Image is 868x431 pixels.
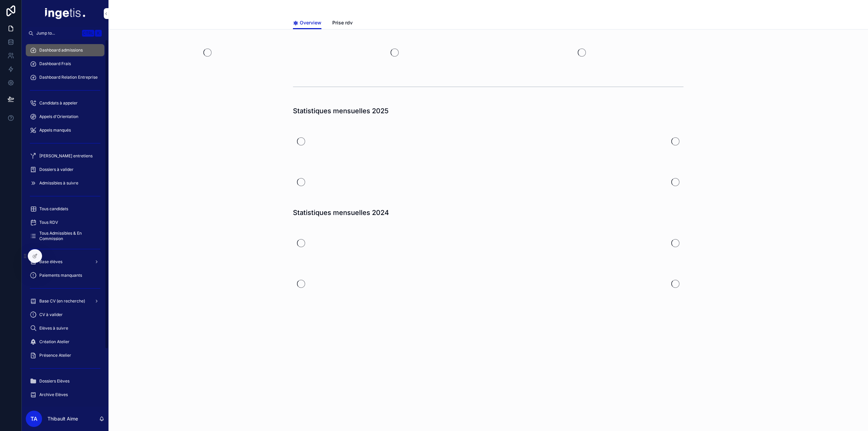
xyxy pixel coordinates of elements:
[26,322,104,334] a: Elèves à suivre
[26,269,104,281] a: Paiements manquants
[26,203,104,215] a: Tous candidats
[39,128,71,133] span: Appels manqués
[293,17,321,30] a: Overview
[332,19,353,26] span: Prise rdv
[293,106,389,116] h1: Statistiques mensuelles 2025
[39,312,63,317] span: CV à valider
[82,30,94,37] span: Ctrl
[39,259,62,265] span: Base élèves
[26,124,104,136] a: Appels manqués
[26,111,104,123] a: Appels d'Orientation
[26,230,104,242] a: Tous Admissibles & En Commission
[332,17,353,30] a: Prise rdv
[26,97,104,109] a: Candidats à appeler
[26,150,104,162] a: [PERSON_NAME] entretiens
[31,415,37,423] span: TA
[47,415,78,422] p: Thibault Aime
[26,44,104,56] a: Dashboard admissions
[39,220,58,225] span: Tous RDV
[39,61,71,66] span: Dashboard Frais
[39,392,68,397] span: Archive Elèves
[39,100,78,106] span: Candidats à appeler
[45,8,85,19] img: App logo
[26,163,104,176] a: Dossiers à valider
[39,353,71,358] span: Présence Atelier
[26,309,104,321] a: CV à valider
[39,339,70,345] span: Création Atelier
[39,231,98,241] span: Tous Admissibles & En Commission
[26,27,104,39] button: Jump to...CtrlK
[300,19,321,26] span: Overview
[39,180,78,186] span: Admissibles à suivre
[26,389,104,401] a: Archive Elèves
[26,295,104,307] a: Base CV (en recherche)
[39,167,74,172] span: Dossiers à valider
[39,298,85,304] span: Base CV (en recherche)
[26,256,104,268] a: Base élèves
[293,208,389,217] h1: Statistiques mensuelles 2024
[96,31,101,36] span: K
[26,336,104,348] a: Création Atelier
[22,39,108,407] div: scrollable content
[26,349,104,361] a: Présence Atelier
[36,31,79,36] span: Jump to...
[39,75,98,80] span: Dashboard Relation Entreprise
[26,177,104,189] a: Admissibles à suivre
[39,378,70,384] span: Dossiers Elèves
[39,47,83,53] span: Dashboard admissions
[26,71,104,83] a: Dashboard Relation Entreprise
[26,58,104,70] a: Dashboard Frais
[26,216,104,229] a: Tous RDV
[26,375,104,387] a: Dossiers Elèves
[39,326,68,331] span: Elèves à suivre
[39,153,93,159] span: [PERSON_NAME] entretiens
[39,206,68,212] span: Tous candidats
[39,273,82,278] span: Paiements manquants
[39,114,78,119] span: Appels d'Orientation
